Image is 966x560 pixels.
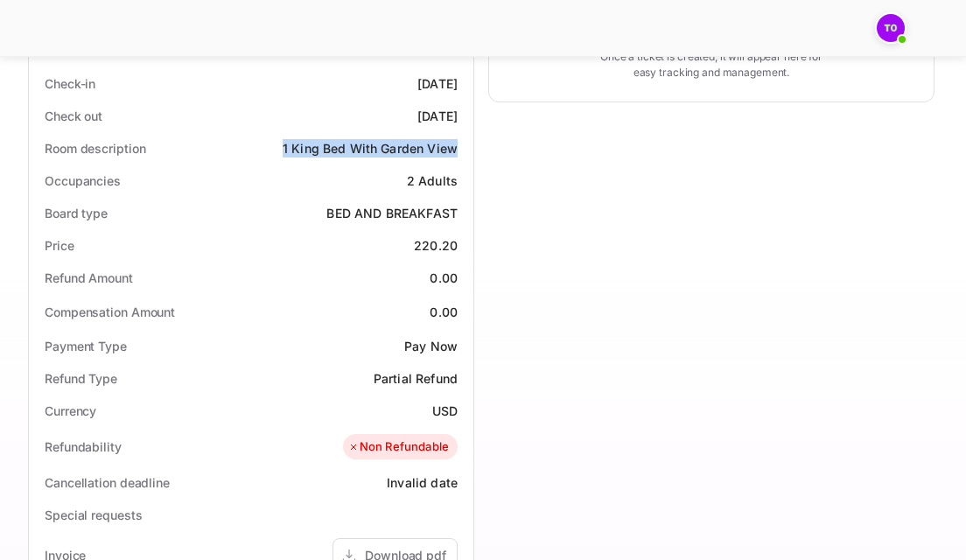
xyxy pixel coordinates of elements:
div: Partial Refund [374,369,458,388]
div: 0.00 [430,269,458,287]
div: Non Refundable [347,438,449,456]
div: 0.00 [430,303,458,321]
div: Compensation Amount [45,303,175,321]
div: Room description [45,139,145,157]
div: Refund Type [45,369,117,388]
img: Traveloka3PS 02 [877,14,905,42]
div: [DATE] [417,107,458,125]
div: Check-in [45,74,95,93]
div: Invalid date [387,473,458,492]
div: Board type [45,204,108,222]
div: Payment Type [45,337,127,355]
div: Cancellation deadline [45,473,170,492]
div: Special requests [45,506,142,524]
div: 2 Adults [407,171,458,190]
div: BED AND BREAKFAST [326,204,458,222]
p: Once a ticket is created, it will appear here for easy tracking and management. [593,49,830,80]
div: Price [45,236,74,255]
div: Occupancies [45,171,121,190]
div: Pay Now [404,337,458,355]
div: USD [432,402,458,420]
div: Check out [45,107,102,125]
div: Refundability [45,437,122,456]
div: [DATE] [417,74,458,93]
div: Currency [45,402,96,420]
div: 1 King Bed With Garden View [283,139,458,157]
div: Refund Amount [45,269,133,287]
div: 220.20 [414,236,458,255]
